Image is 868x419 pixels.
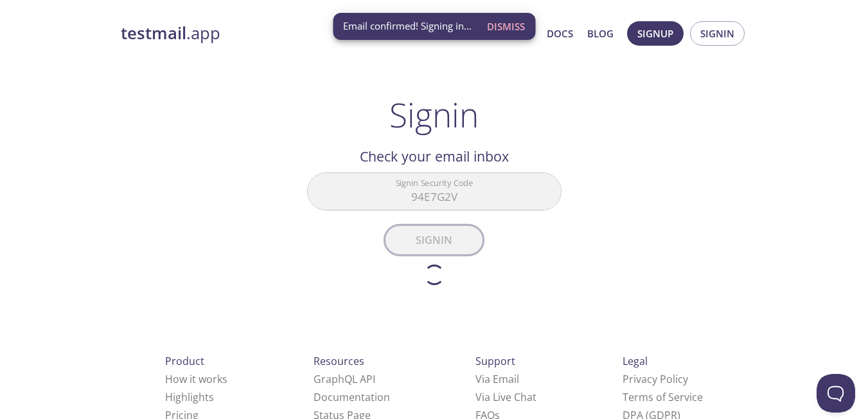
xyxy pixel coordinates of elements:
span: Resources [314,354,364,368]
a: How it works [165,372,227,386]
span: Support [475,354,515,368]
a: GraphQL API [314,372,375,386]
span: Product [165,354,204,368]
a: Blog [587,25,614,42]
button: Signin [690,21,745,46]
h2: Check your email inbox [307,145,562,167]
a: Via Email [475,372,519,386]
a: Documentation [314,390,390,404]
button: Signup [627,21,684,46]
a: Privacy Policy [623,372,688,386]
span: Signin [700,25,734,42]
iframe: Help Scout Beacon - Open [817,374,855,413]
a: testmail.app [121,23,423,44]
a: Highlights [165,390,214,404]
a: Docs [547,25,573,42]
a: Via Live Chat [475,390,536,404]
strong: testmail [121,22,186,44]
span: Legal [623,354,648,368]
span: Signup [637,25,673,42]
span: Dismiss [487,18,525,35]
a: Terms of Service [623,390,703,404]
span: Email confirmed! Signing in... [343,19,472,33]
h1: Signin [389,95,479,134]
button: Dismiss [482,14,530,39]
